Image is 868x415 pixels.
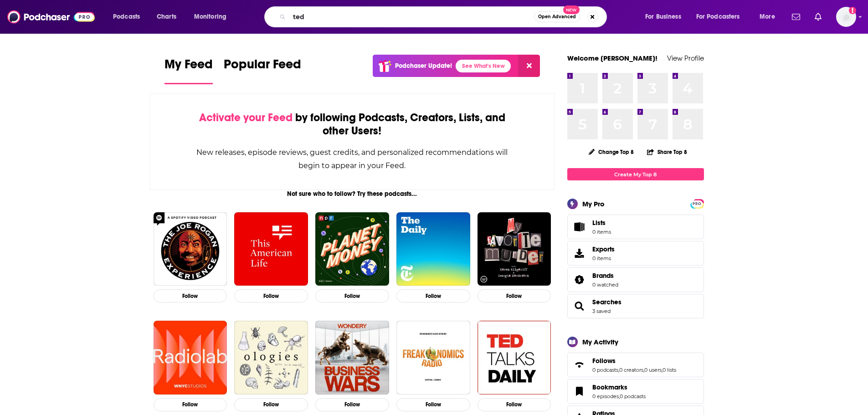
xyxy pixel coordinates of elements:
[478,212,551,286] img: My Favorite Murder with Karen Kilgariff and Georgia Hardstark
[567,353,704,377] span: Follows
[592,255,615,261] span: 0 items
[753,10,786,24] button: open menu
[107,10,152,24] button: open menu
[582,338,618,346] div: My Activity
[150,190,555,198] div: Not sure who to follow? Try these podcasts...
[618,367,619,373] span: ,
[456,60,511,72] a: See What's New
[644,367,662,373] a: 0 users
[620,393,646,400] a: 0 podcasts
[234,321,308,395] img: Ologies with Alie Ward
[663,367,676,373] a: 0 lists
[643,367,644,373] span: ,
[534,11,580,22] button: Open AdvancedNew
[570,273,589,286] a: Brands
[592,282,618,288] a: 0 watched
[592,245,615,253] span: Exports
[582,200,605,208] div: My Pro
[478,321,551,395] a: TED Talks Daily
[315,321,389,395] img: Business Wars
[396,398,470,411] button: Follow
[811,9,825,25] a: Show notifications dropdown
[273,6,616,27] div: Search podcasts, credits, & more...
[592,298,621,306] a: Searches
[234,398,308,411] button: Follow
[592,219,611,227] span: Lists
[592,229,611,235] span: 0 items
[154,321,227,395] img: Radiolab
[567,294,704,318] span: Searches
[396,212,470,286] img: The Daily
[570,220,589,233] span: Lists
[788,9,804,25] a: Show notifications dropdown
[478,398,551,411] button: Follow
[154,212,227,286] img: The Joe Rogan Experience
[667,54,704,62] a: View Profile
[188,10,238,24] button: open menu
[199,111,293,124] span: Activate your Feed
[639,10,693,24] button: open menu
[592,357,676,365] a: Follows
[315,289,389,302] button: Follow
[224,56,301,77] span: Popular Feed
[592,367,618,373] a: 0 podcasts
[567,267,704,292] span: Brands
[690,10,753,24] button: open menu
[592,357,616,365] span: Follows
[289,10,534,24] input: Search podcasts, credits, & more...
[315,212,389,286] a: Planet Money
[592,383,646,391] a: Bookmarks
[164,56,213,77] span: My Feed
[836,7,856,27] span: Logged in as lexiemichel
[619,393,620,400] span: ,
[538,15,576,19] span: Open Advanced
[567,379,704,404] span: Bookmarks
[478,289,551,302] button: Follow
[583,146,640,158] button: Change Top 8
[234,212,308,286] img: This American Life
[567,215,704,239] a: Lists
[567,168,704,180] a: Create My Top 8
[396,289,470,302] button: Follow
[662,367,663,373] span: ,
[760,10,775,23] span: More
[567,241,704,266] a: Exports
[570,300,589,313] a: Searches
[619,367,643,373] a: 0 creators
[164,56,213,84] a: My Feed
[592,308,611,314] a: 3 saved
[592,272,614,280] span: Brands
[592,272,618,280] a: Brands
[196,111,509,138] div: by following Podcasts, Creators, Lists, and other Users!
[696,10,740,23] span: For Podcasters
[836,7,856,27] img: User Profile
[570,247,589,260] span: Exports
[567,54,657,62] a: Welcome [PERSON_NAME]!
[154,289,227,302] button: Follow
[849,7,856,14] svg: Add a profile image
[645,10,681,23] span: For Business
[396,321,470,395] img: Freakonomics Radio
[151,10,182,24] a: Charts
[113,10,140,23] span: Podcasts
[592,219,606,227] span: Lists
[224,56,301,84] a: Popular Feed
[647,143,688,161] button: Share Top 8
[7,8,95,26] img: Podchaser - Follow, Share and Rate Podcasts
[194,10,226,23] span: Monitoring
[570,359,589,371] a: Follows
[692,200,703,207] span: PRO
[563,5,580,14] span: New
[395,62,452,70] p: Podchaser Update!
[157,10,176,23] span: Charts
